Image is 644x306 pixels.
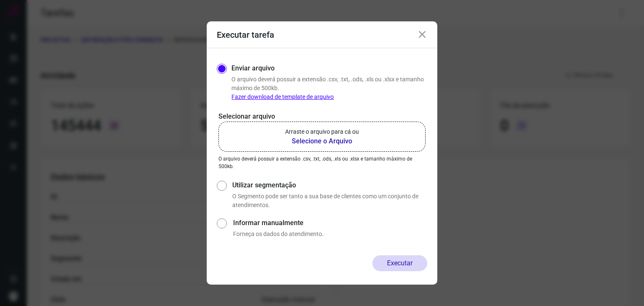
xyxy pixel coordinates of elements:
button: Executar [372,255,427,271]
h3: Executar tarefa [217,30,274,40]
a: Fazer download de template de arquivo [231,93,334,100]
label: Utilizar segmentação [232,180,427,190]
p: Forneça os dados do atendimento. [233,230,427,239]
p: O arquivo deverá possuir a extensão .csv, .txt, .ods, .xls ou .xlsx e tamanho máximo de 500kb. [218,155,426,170]
p: O arquivo deverá possuir a extensão .csv, .txt, .ods, .xls ou .xlsx e tamanho máximo de 500kb. [231,75,427,101]
p: O Segmento pode ser tanto a sua base de clientes como um conjunto de atendimentos. [232,192,427,210]
label: Informar manualmente [233,218,427,228]
b: Selecione o Arquivo [285,136,359,146]
label: Enviar arquivo [231,63,275,73]
p: Selecionar arquivo [218,112,426,122]
p: Arraste o arquivo para cá ou [285,127,359,136]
